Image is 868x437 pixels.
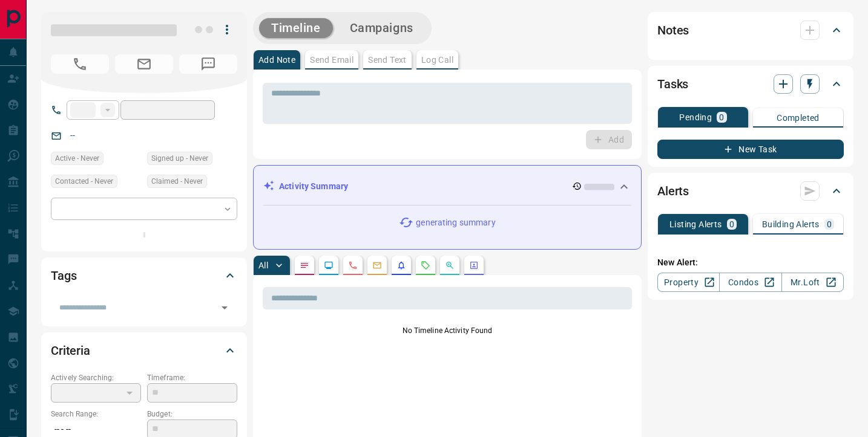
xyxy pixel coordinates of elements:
div: Alerts [657,176,844,206]
div: Criteria [51,336,237,365]
svg: Calls [348,261,358,270]
span: No Email [115,54,173,74]
a: Mr.Loft [781,273,844,292]
svg: Listing Alerts [396,261,406,270]
p: 0 [719,113,724,121]
a: Condos [719,273,781,292]
svg: Emails [372,261,382,270]
p: New Alert: [657,256,844,269]
p: Budget: [147,409,237,419]
svg: Agent Actions [469,261,479,270]
svg: Notes [300,261,309,270]
div: Notes [657,16,844,45]
p: 0 [827,220,832,228]
span: No Number [51,54,109,74]
p: generating summary [416,216,495,229]
h2: Notes [657,21,689,40]
div: Tags [51,261,237,290]
button: New Task [657,140,844,159]
h2: Criteria [51,341,90,360]
p: Add Note [258,56,295,64]
span: No Number [179,54,237,74]
div: Tasks [657,70,844,99]
p: All [258,261,268,270]
div: Activity Summary [263,175,631,198]
p: Building Alerts [762,220,820,228]
a: -- [70,131,75,140]
svg: Lead Browsing Activity [324,261,334,270]
h2: Alerts [657,181,689,201]
svg: Opportunities [445,261,455,270]
button: Open [216,299,233,316]
p: Search Range: [51,409,141,419]
p: Timeframe: [147,372,237,383]
button: Campaigns [338,18,426,38]
p: Actively Searching: [51,372,141,383]
svg: Requests [421,261,430,270]
h2: Tasks [657,74,688,94]
span: Signed up - Never [151,152,208,164]
button: Timeline [259,18,333,38]
a: Property [657,273,720,292]
p: 0 [729,220,734,228]
p: Completed [777,114,820,122]
p: No Timeline Activity Found [263,325,632,336]
p: Listing Alerts [669,220,722,228]
span: Contacted - Never [55,175,113,187]
span: Active - Never [55,152,99,164]
span: Claimed - Never [151,175,203,187]
h2: Tags [51,266,76,285]
p: Pending [679,113,712,121]
p: Activity Summary [279,180,348,193]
